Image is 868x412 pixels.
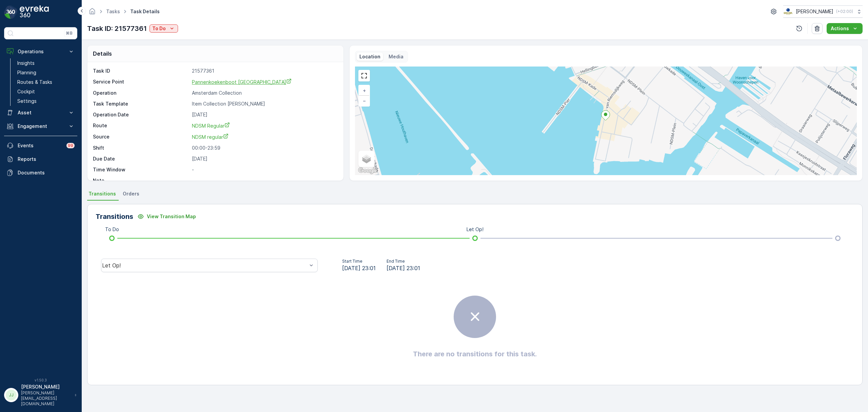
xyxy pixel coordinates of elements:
a: Layers [359,151,374,166]
p: Settings [17,98,37,105]
p: Shift [93,145,189,151]
button: [PERSON_NAME](+02:00) [783,5,863,18]
div: JJ [6,390,17,400]
a: Zoom In [359,86,369,96]
span: + [363,88,366,93]
a: NDSM Regular [192,122,336,129]
p: Planning [17,69,36,76]
p: Routes & Tasks [17,79,52,86]
p: [PERSON_NAME] [796,8,833,15]
a: Reports [4,152,77,166]
p: Details [93,50,112,58]
p: Transitions [96,211,133,222]
p: Item Collection [PERSON_NAME] [192,100,336,107]
p: 21577361 [192,68,336,74]
p: Task Template [93,100,189,107]
span: v 1.50.3 [4,378,77,382]
h2: There are no transitions for this task. [413,349,537,359]
a: Zoom Out [359,96,369,106]
p: To Do [105,226,119,233]
span: Transitions [88,190,116,197]
img: logo [4,5,18,19]
p: Reports [18,156,75,163]
a: Settings [15,96,77,106]
p: Let Op! [467,226,484,233]
a: Planning [15,68,77,77]
p: Asset [18,109,64,116]
span: NDSM regular [192,134,229,140]
div: Let Op! [102,262,307,268]
p: Operations [18,48,64,55]
p: ⌘B [66,31,73,36]
p: Location [359,53,380,60]
a: NDSM regular [192,133,336,141]
button: Engagement [4,119,77,133]
p: To Do [152,25,166,32]
p: Start Time [342,259,376,264]
button: Operations [4,45,77,58]
a: Tasks [106,8,120,14]
p: 99 [68,143,73,148]
button: JJ[PERSON_NAME][PERSON_NAME][EMAIL_ADDRESS][DOMAIN_NAME] [4,383,77,407]
a: Open this area in Google Maps (opens a new window) [357,166,379,175]
p: Actions [831,25,849,32]
a: Documents [4,166,77,180]
p: Amsterdam Collection [192,90,336,96]
button: To Do [150,24,178,33]
span: [DATE] 23:01 [387,264,420,272]
span: Orders [123,190,139,197]
span: − [363,98,366,104]
p: - [192,166,336,173]
p: Task ID [93,68,189,74]
span: Task Details [129,8,161,15]
a: View Fullscreen [359,71,369,81]
a: Insights [15,58,77,68]
p: Time Window [93,166,189,173]
button: View Transition Map [133,211,200,222]
p: [PERSON_NAME] [21,383,71,390]
p: Due Date [93,155,189,162]
button: Asset [4,106,77,119]
span: Pannenkoekenboot [GEOGRAPHIC_DATA] [192,79,292,85]
p: Route [93,122,189,129]
p: Cockpit [17,88,35,95]
p: [DATE] [192,155,336,162]
img: basis-logo_rgb2x.png [783,8,793,15]
p: Insights [17,60,35,67]
p: [DATE] [192,111,336,118]
p: Operation [93,90,189,96]
p: Documents [18,169,75,176]
img: Google [357,166,379,175]
p: ( +02:00 ) [836,9,853,14]
a: Cockpit [15,87,77,96]
a: Routes & Tasks [15,77,77,87]
p: Service Point [93,78,189,86]
p: View Transition Map [147,213,196,220]
a: Events99 [4,139,77,152]
a: Pannenkoekenboot Amsterdam [192,78,336,86]
p: Source [93,133,189,141]
img: logo_dark-DEwI_e13.png [20,5,49,19]
p: [PERSON_NAME][EMAIL_ADDRESS][DOMAIN_NAME] [21,390,71,407]
span: [DATE] 23:01 [342,264,376,272]
p: Task ID: 21577361 [87,23,147,34]
p: 00:00-23:59 [192,145,336,151]
p: Events [18,142,62,149]
p: Engagement [18,123,64,130]
span: NDSM Regular [192,123,230,129]
a: Homepage [88,10,96,16]
p: End Time [387,259,420,264]
p: Operation Date [93,111,189,118]
p: - [192,177,336,184]
p: Media [389,53,403,60]
p: Note [93,177,189,184]
button: Actions [827,23,863,34]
